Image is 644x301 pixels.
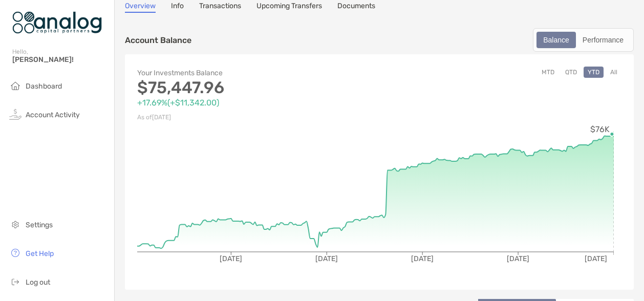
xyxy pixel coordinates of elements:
[507,254,529,263] tspan: [DATE]
[26,221,53,229] span: Settings
[137,96,379,109] p: +17.69% ( +$11,342.00 )
[26,111,80,119] span: Account Activity
[125,2,156,13] a: Overview
[137,67,379,79] p: Your Investments Balance
[533,28,634,52] div: segmented control
[9,79,22,92] img: household icon
[26,278,50,287] span: Log out
[584,67,604,78] button: YTD
[9,108,22,120] img: activity icon
[606,67,621,78] button: All
[411,254,434,263] tspan: [DATE]
[561,67,581,78] button: QTD
[538,67,559,78] button: MTD
[256,2,322,13] a: Upcoming Transfers
[585,254,607,263] tspan: [DATE]
[315,254,338,263] tspan: [DATE]
[220,254,242,263] tspan: [DATE]
[12,4,102,41] img: Zoe Logo
[171,2,184,13] a: Info
[9,218,22,230] img: settings icon
[590,124,610,134] tspan: $76K
[125,34,191,47] p: Account Balance
[9,275,22,288] img: logout icon
[26,82,62,91] span: Dashboard
[26,249,54,258] span: Get Help
[12,55,108,64] span: [PERSON_NAME]!
[199,2,241,13] a: Transactions
[9,247,22,259] img: get-help icon
[137,81,379,94] p: $75,447.96
[137,111,379,124] p: As of [DATE]
[577,33,629,47] div: Performance
[538,33,575,47] div: Balance
[337,2,375,13] a: Documents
